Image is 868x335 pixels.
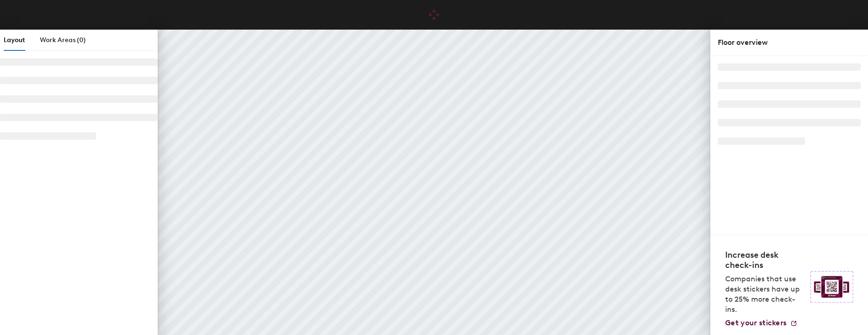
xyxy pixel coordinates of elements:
span: Work Areas (0) [40,36,86,44]
img: Sticker logo [811,271,853,303]
span: Get your stickers [725,318,786,327]
span: Layout [4,36,25,44]
p: Companies that use desk stickers have up to 25% more check-ins. [725,274,805,315]
a: Get your stickers [725,318,798,328]
div: Floor overview [718,37,861,48]
h4: Increase desk check-ins [725,250,805,270]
